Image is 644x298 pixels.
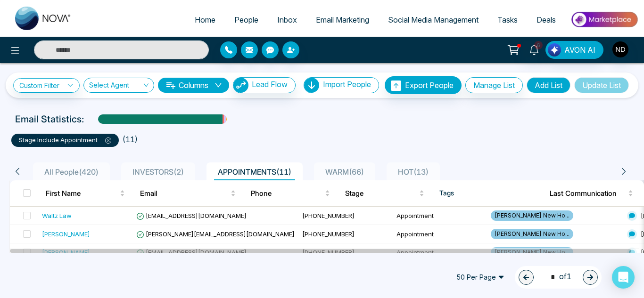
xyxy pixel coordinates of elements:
span: Phone [251,188,323,199]
button: Manage List [465,77,523,93]
td: Appointment [393,243,487,262]
li: ( 11 ) [123,134,138,145]
span: [EMAIL_ADDRESS][DOMAIN_NAME] [136,212,247,219]
a: Home [185,11,225,29]
span: 6 [534,41,543,49]
span: All People ( 420 ) [41,167,102,177]
a: Custom Filter [13,78,80,93]
a: Email Marketing [306,11,379,29]
span: Tasks [497,15,518,24]
span: [PERSON_NAME][EMAIL_ADDRESS][DOMAIN_NAME] [136,230,295,238]
span: down [215,81,222,89]
button: AVON AI [545,41,603,59]
img: Lead Flow [548,43,561,56]
a: Deals [527,11,565,29]
div: Open Intercom Messenger [612,266,635,289]
span: Home [195,15,215,24]
img: Market-place.gif [570,9,638,30]
img: Nova CRM Logo [15,7,72,30]
p: stage include Appointment [19,136,111,145]
span: [PERSON_NAME] New Ho... [491,210,573,221]
span: Stage [345,188,417,199]
th: Tags [432,180,542,207]
button: Update List [574,77,629,93]
p: Email Statistics: [15,112,84,126]
div: Waltz Law [42,211,72,220]
span: [PHONE_NUMBER] [302,230,355,238]
span: APPOINTMENTS ( 11 ) [214,167,295,177]
th: Phone [243,180,338,207]
span: [PERSON_NAME] New Ho... [491,247,573,258]
span: Social Media Management [388,15,479,24]
span: WARM ( 66 ) [322,167,368,177]
span: Import People [323,80,371,89]
a: Social Media Management [379,11,488,29]
img: User Avatar [612,41,628,57]
div: [PERSON_NAME] [42,248,90,257]
th: Email [132,180,243,207]
button: Columnsdown [158,78,229,93]
span: of 1 [545,271,571,283]
span: 50 Per Page [450,270,511,285]
button: Export People [385,76,462,94]
th: First Name [38,180,132,207]
span: Export People [405,81,454,90]
span: AVON AI [564,44,595,56]
span: Email [140,188,229,199]
span: [PERSON_NAME] New Ho... [491,229,573,239]
span: Lead Flow [252,80,288,89]
span: First Name [46,188,118,199]
span: Deals [537,15,556,24]
a: People [225,11,268,29]
div: [PERSON_NAME] [42,229,90,239]
img: Lead Flow [233,78,248,93]
td: Appointment [393,225,487,243]
span: Inbox [277,15,297,24]
span: [PHONE_NUMBER] [302,212,355,219]
button: Lead Flow [233,77,296,93]
td: Appointment [393,207,487,225]
a: Lead FlowLead Flow [229,77,296,93]
th: Stage [338,180,432,207]
a: Tasks [488,11,527,29]
span: Last Communication [550,188,626,199]
span: People [234,15,258,24]
button: Add List [527,77,570,93]
span: INVESTORS ( 2 ) [129,167,188,177]
a: Inbox [268,11,306,29]
span: Email Marketing [316,15,369,24]
a: 6 [523,41,545,57]
span: HOT ( 13 ) [394,167,432,177]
